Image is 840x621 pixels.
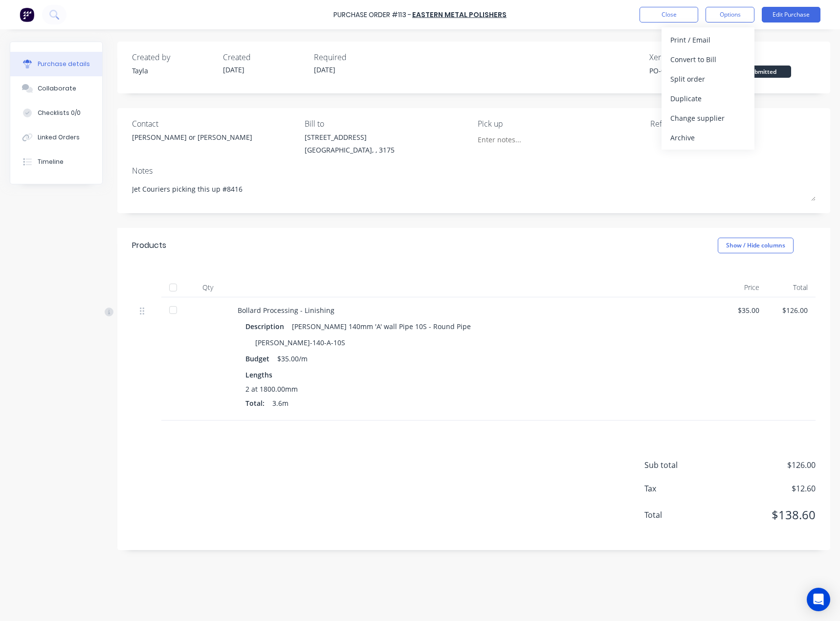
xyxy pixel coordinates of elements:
span: $12.60 [718,483,816,494]
div: [PERSON_NAME] or [PERSON_NAME] [132,132,252,142]
span: Sub total [644,459,718,471]
button: Purchase details [10,52,102,76]
button: Options [706,7,754,22]
div: [PERSON_NAME] 140mm 'A' wall Pipe 10S - Round Pipe [292,319,471,333]
div: Archive [670,131,746,145]
span: 3.6m [272,398,288,408]
div: Products [132,240,166,251]
div: Change supplier [670,111,746,125]
div: Open Intercom Messenger [807,588,830,611]
div: Budget [245,352,277,366]
a: Eastern Metal Polishers [412,10,507,20]
div: Bill to [305,118,470,130]
div: Print / Email [670,33,746,47]
button: Edit Purchase [762,7,820,22]
textarea: Jet Couriers picking this up #8416 [132,179,816,201]
div: Timeline [38,157,64,166]
div: Bollard Processing - Linishing [238,305,711,315]
span: Lengths [245,370,272,380]
div: PO-0115 [649,66,732,76]
div: Tayla [132,66,215,76]
button: Collaborate [10,76,102,101]
div: [PERSON_NAME]-140-A-10S [255,335,345,350]
span: $138.60 [718,506,816,524]
div: Price [719,278,767,297]
div: Split order [670,72,746,86]
div: Purchase Order #113 - [333,10,411,20]
div: Submitted [732,66,791,78]
div: Duplicate [670,91,746,106]
div: Created by [132,51,215,63]
div: Purchase details [38,60,90,68]
div: Checklists 0/0 [38,109,81,117]
div: Qty [186,278,230,297]
span: Total: [245,398,265,408]
div: $126.00 [775,305,808,315]
div: Contact [132,118,297,130]
div: $35.00/m [277,352,308,366]
button: Linked Orders [10,125,102,150]
img: Factory [20,7,34,22]
span: 2 at 1800.00mm [245,384,298,394]
div: Pick up [478,118,643,130]
div: Created [223,51,306,63]
div: Required [314,51,397,63]
div: Convert to Bill [670,52,746,67]
div: [STREET_ADDRESS] [305,132,395,142]
span: Total [644,509,718,521]
button: Close [640,7,698,22]
div: Notes [132,165,816,177]
div: Reference [650,118,816,130]
div: Total [767,278,816,297]
div: Description [245,319,292,333]
input: Enter notes... [478,132,567,147]
div: Status [732,51,816,63]
button: Timeline [10,150,102,174]
span: Tax [644,483,718,494]
div: Xero PO # [649,51,732,63]
span: $126.00 [718,459,816,471]
div: $35.00 [727,305,759,315]
div: [GEOGRAPHIC_DATA], , 3175 [305,145,395,155]
button: Checklists 0/0 [10,101,102,125]
div: Linked Orders [38,133,80,142]
button: Show / Hide columns [718,238,794,253]
div: Collaborate [38,84,76,93]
